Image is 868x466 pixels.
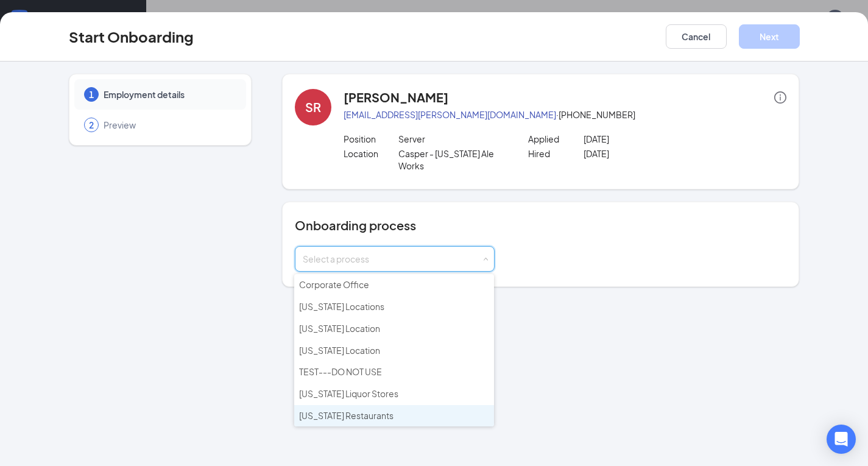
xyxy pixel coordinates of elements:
[584,147,694,160] p: [DATE]
[774,91,786,104] span: info-circle
[344,147,399,160] p: Location
[299,279,369,290] span: Corporate Office
[305,99,321,116] div: SR
[89,88,94,101] span: 1
[344,89,448,106] h4: [PERSON_NAME]
[398,133,509,145] p: Server
[344,108,787,121] p: · [PHONE_NUMBER]
[295,217,787,234] h4: Onboarding process
[344,133,399,145] p: Position
[344,109,556,120] a: [EMAIL_ADDRESS][PERSON_NAME][DOMAIN_NAME]
[299,345,380,356] span: [US_STATE] Location
[299,366,382,377] span: TEST---DO NOT USE
[528,133,584,145] p: Applied
[104,88,234,101] span: Employment details
[299,323,380,334] span: [US_STATE] Location
[104,119,234,131] span: Preview
[827,425,856,454] div: Open Intercom Messenger
[299,410,393,421] span: [US_STATE] Restaurants
[69,26,194,47] h3: Start Onboarding
[584,133,694,145] p: [DATE]
[739,24,800,49] button: Next
[89,119,94,131] span: 2
[299,301,384,312] span: [US_STATE] Locations
[398,147,509,172] p: Casper - [US_STATE] Ale Works
[528,147,584,160] p: Hired
[666,24,727,49] button: Cancel
[299,388,398,399] span: [US_STATE] Liquor Stores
